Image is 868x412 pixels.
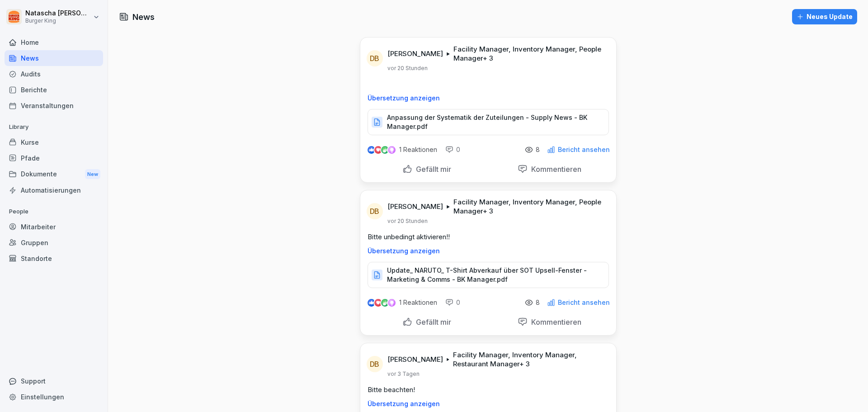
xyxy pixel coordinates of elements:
div: 0 [445,145,460,154]
p: Kommentieren [528,165,581,174]
p: Library [5,120,103,134]
p: [PERSON_NAME] [387,355,443,364]
p: People [5,204,103,219]
p: Natascha [PERSON_NAME] [25,9,91,17]
p: Facility Manager, Inventory Manager, Restaurant Manager + 3 [453,350,605,369]
p: Gefällt mir [412,165,451,174]
p: Burger King [25,18,91,24]
a: Veranstaltungen [5,98,103,114]
a: Berichte [5,82,103,98]
p: Kommentieren [528,317,581,327]
a: DokumenteNew [5,166,103,183]
p: Bericht ansehen [558,299,610,306]
a: News [5,50,103,66]
div: DB [367,50,383,66]
a: Anpassung der Systematik der Zuteilungen - Supply News - BK Manager.pdf [368,120,609,129]
p: 8 [536,299,540,306]
div: Dokumente [5,166,103,183]
p: vor 20 Stunden [387,65,428,72]
div: 0 [445,298,460,307]
a: Gruppen [5,235,103,251]
img: inspiring [388,146,396,154]
img: love [375,147,382,153]
div: New [85,169,100,180]
div: DB [367,203,383,219]
a: Kurse [5,134,103,150]
p: vor 20 Stunden [387,218,428,225]
p: [PERSON_NAME] [387,49,443,58]
img: inspiring [388,298,396,307]
p: Update_ NARUTO_ T-Shirt Abverkauf über SOT Upsell-Fenster - Marketing & Comms - BK Manager.pdf [387,266,599,284]
img: celebrate [381,299,389,307]
p: Bitte unbedingt aktivieren!! [368,232,609,242]
img: celebrate [381,146,389,154]
a: Mitarbeiter [5,219,103,235]
a: Standorte [5,251,103,266]
button: Neues Update [792,9,857,24]
p: Übersetzung anzeigen [368,400,609,407]
h1: News [132,11,155,23]
p: [PERSON_NAME] [387,202,443,211]
div: Neues Update [797,12,853,22]
p: Gefällt mir [412,317,451,327]
img: like [368,299,375,306]
a: Update_ NARUTO_ T-Shirt Abverkauf über SOT Upsell-Fenster - Marketing & Comms - BK Manager.pdf [368,273,609,282]
a: Einstellungen [5,389,103,405]
p: Übersetzung anzeigen [368,95,609,102]
img: love [375,299,382,306]
p: Übersetzung anzeigen [368,247,609,255]
p: Facility Manager, Inventory Manager, People Manager + 3 [453,45,605,63]
p: 1 Reaktionen [399,146,437,153]
p: Bericht ansehen [558,146,610,153]
p: Bitte beachten! [368,385,609,395]
a: Home [5,34,103,50]
a: Automatisierungen [5,182,103,198]
div: Support [5,373,103,389]
div: DB [367,356,383,372]
a: Pfade [5,150,103,166]
p: vor 3 Tagen [387,370,420,378]
p: Facility Manager, Inventory Manager, People Manager + 3 [453,198,605,216]
p: 1 Reaktionen [399,299,437,306]
a: Audits [5,66,103,82]
p: Anpassung der Systematik der Zuteilungen - Supply News - BK Manager.pdf [387,113,599,131]
p: 8 [536,146,540,153]
img: like [368,146,375,153]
